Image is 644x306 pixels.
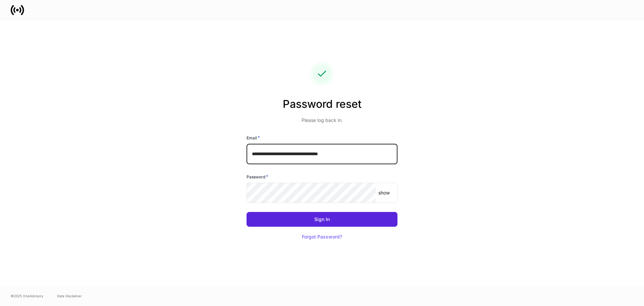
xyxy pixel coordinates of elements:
[314,217,330,222] div: Sign In
[11,293,44,299] span: © 2025 OneAdvisory
[302,234,342,239] div: Forgot Password?
[247,134,260,141] h6: Email
[247,173,268,180] h6: Password
[378,189,390,196] p: show
[247,117,397,124] p: Please log back in.
[293,229,351,244] button: Forgot Password?
[247,97,397,117] h2: Password reset
[247,212,397,227] button: Sign In
[57,293,82,299] a: Data Disclaimer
